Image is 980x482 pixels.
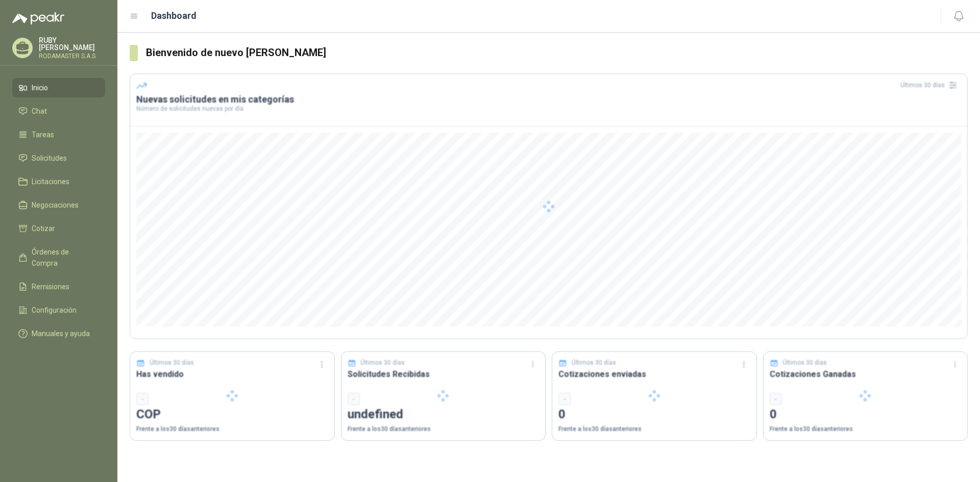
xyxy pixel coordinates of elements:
a: Manuales y ayuda [12,324,105,343]
span: Configuración [32,305,77,316]
a: Tareas [12,125,105,144]
a: Inicio [12,78,105,97]
a: Remisiones [12,277,105,296]
a: Licitaciones [12,172,105,191]
a: Cotizar [12,219,105,238]
span: Manuales y ayuda [32,328,90,339]
a: Configuración [12,300,105,320]
span: Inicio [32,82,48,93]
span: Órdenes de Compra [32,246,95,269]
p: RUBY [PERSON_NAME] [39,37,105,51]
span: Licitaciones [32,176,69,187]
h3: Bienvenido de nuevo [PERSON_NAME] [146,45,968,61]
span: Negociaciones [32,199,79,211]
a: Chat [12,102,105,121]
span: Chat [32,106,47,117]
span: Cotizar [32,223,55,234]
a: Solicitudes [12,148,105,168]
a: Órdenes de Compra [12,242,105,273]
a: Negociaciones [12,195,105,215]
h1: Dashboard [151,9,197,23]
span: Solicitudes [32,153,67,164]
span: Remisiones [32,281,69,292]
p: RODAMASTER S.A.S. [39,53,105,59]
span: Tareas [32,129,54,140]
img: Logo peakr [12,12,64,24]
